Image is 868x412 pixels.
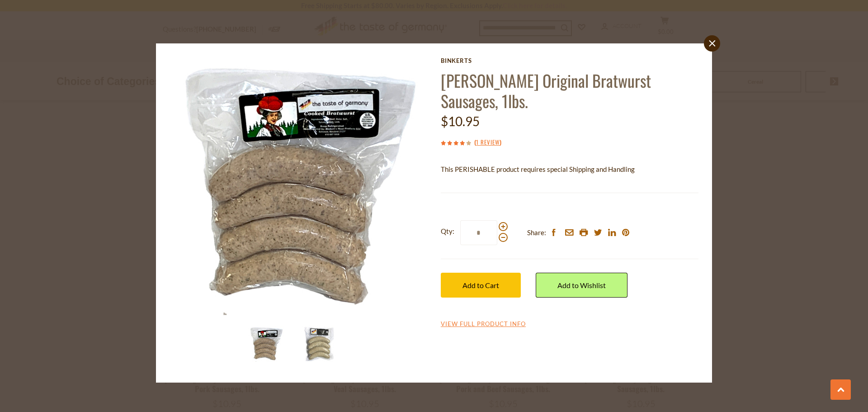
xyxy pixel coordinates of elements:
a: [PERSON_NAME] Original Bratwurst Sausages, 1lbs. [441,68,651,113]
img: Binkert’s Original Bratwurst Sausages, 1lbs. [301,326,337,362]
input: Qty: [460,220,497,245]
strong: Qty: [441,226,454,237]
span: ( ) [474,137,501,147]
a: 1 Review [476,137,500,147]
a: View Full Product Info [441,320,526,328]
p: This PERISHABLE product requires special Shipping and Handling [441,164,698,175]
button: Add to Cart [441,273,521,298]
li: We will ship this product in heat-protective packaging and ice. [449,182,698,193]
span: $10.95 [441,114,480,129]
span: Add to Cart [462,281,499,289]
img: Binkert’s Original Bratwurst Sausages, 1lbs. [248,326,284,362]
span: Share: [527,227,546,238]
img: Binkert’s Original Bratwurst Sausages, 1lbs. [170,57,428,315]
a: Add to Wishlist [536,273,627,298]
a: Binkerts [441,57,698,64]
